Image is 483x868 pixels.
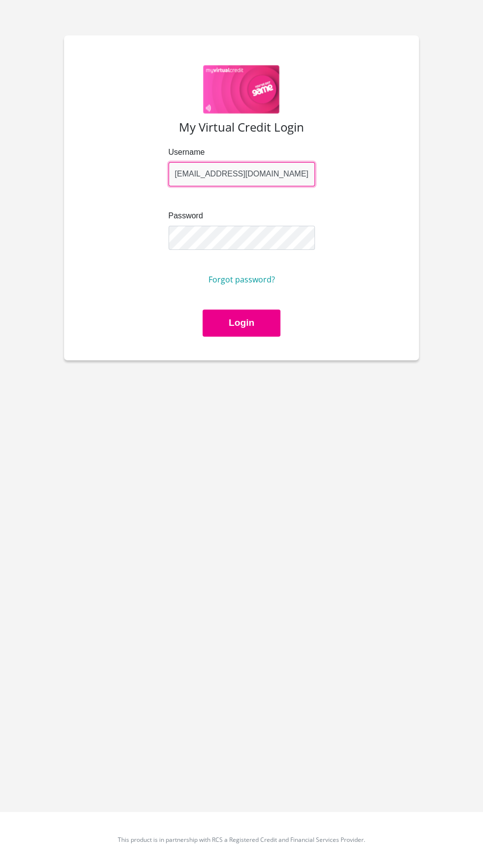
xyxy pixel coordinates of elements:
[88,120,395,135] h3: My Virtual Credit Login
[71,835,412,844] p: This product is in partnership with RCS a Registered Credit and Financial Services Provider.
[169,146,315,158] label: Username
[208,274,275,285] a: Forgot password?
[203,65,280,114] img: game logo
[169,162,315,186] input: Email
[169,210,315,222] label: Password
[203,310,280,337] button: Login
